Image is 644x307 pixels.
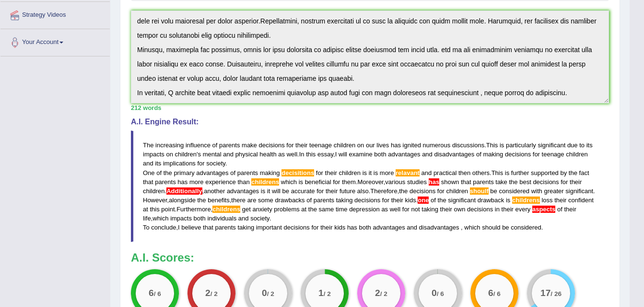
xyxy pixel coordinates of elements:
span: parents [155,178,176,186]
span: on [166,151,173,158]
span: making [483,151,503,158]
span: accurate [291,187,315,195]
span: decisions [258,142,284,149]
big: 0 [262,287,267,298]
span: also [357,187,369,195]
span: lives [376,142,389,149]
span: decisions [284,224,310,231]
span: and [223,151,234,158]
span: Possible spelling mistake found. (did you mean: decisions) [281,169,314,176]
span: taking [237,224,254,231]
span: taking [422,206,438,213]
span: conclude [151,224,176,231]
span: anxiety [252,206,272,213]
span: should [482,224,500,231]
span: children [334,142,356,149]
span: will [272,187,281,195]
span: significant [538,142,565,149]
span: their [502,206,514,213]
span: at [143,206,148,213]
span: decisions [354,197,380,204]
span: decisions [533,178,559,186]
span: their [320,224,332,231]
span: take [495,178,507,186]
span: that [143,178,153,186]
span: time [336,206,348,213]
span: is [299,178,303,186]
span: parents [237,169,258,176]
span: on [357,142,364,149]
span: both [194,215,206,222]
span: will [339,151,347,158]
span: with [531,187,542,195]
span: more [189,178,204,186]
span: ignited [403,142,421,149]
span: their [326,187,338,195]
span: advantages [388,151,420,158]
big: 17 [540,287,550,298]
span: physical [235,151,258,158]
small: / 26 [550,290,562,297]
span: significant [565,187,593,195]
span: which [281,178,297,186]
span: due [567,142,578,149]
span: This sentence does not start with an uppercase letter. (did you mean: One) [418,197,429,204]
span: is [374,169,378,176]
span: confident [568,197,594,204]
span: for [316,169,323,176]
big: 0 [432,287,437,298]
small: / 6 [437,290,444,297]
span: more [380,169,394,176]
span: the [197,197,206,204]
span: as [381,206,388,213]
span: then [458,169,470,176]
span: some [258,197,273,204]
span: significant [448,197,476,204]
span: The noun should probably be in the singular form. (did you mean: aspect) [532,206,555,213]
span: which [464,224,480,231]
small: / 6 [154,290,161,297]
span: there [231,197,246,204]
span: children [175,151,197,158]
span: it [369,169,372,176]
span: not [411,206,420,213]
span: children [566,151,588,158]
span: by [560,169,567,176]
span: beneficial [305,178,331,186]
span: impacts [143,151,164,158]
big: 1 [318,287,324,298]
span: of [476,151,481,158]
span: fact [579,169,589,176]
span: it [267,187,270,195]
span: primary [174,169,194,176]
span: of [212,142,218,149]
big: 6 [488,287,493,298]
span: However [143,197,167,204]
span: well [287,151,297,158]
span: and [238,215,249,222]
span: for [311,224,318,231]
span: impacts [170,215,192,222]
span: Possible spelling mistake found. (did you mean: children's) [512,197,540,204]
span: I [335,151,337,158]
h4: A.I. Engine Result: [131,118,609,126]
span: our [366,142,375,149]
b: A.I. Scores: [131,251,194,264]
span: for [533,151,540,158]
span: decisions [505,151,531,158]
span: and [407,224,417,231]
span: decisions [467,206,493,213]
span: their [325,169,337,176]
span: implications [163,160,196,167]
div: 212 words [131,103,609,112]
span: their [554,197,566,204]
span: numerous [423,142,451,149]
span: Put a space after the comma, but not before the comma. (did you mean: ,) [461,224,463,231]
span: greater [544,187,563,195]
small: / 6 [493,290,501,297]
span: be [282,187,289,195]
span: Therefore [370,187,397,195]
span: for [286,142,293,149]
span: as [278,151,285,158]
span: for [333,178,340,186]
